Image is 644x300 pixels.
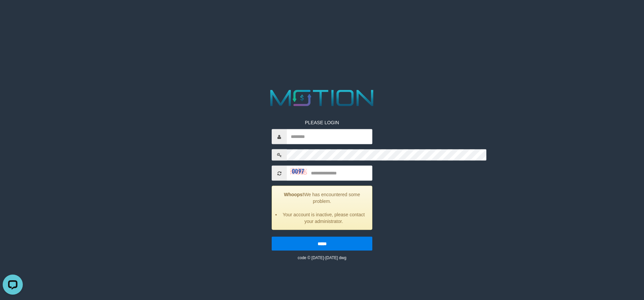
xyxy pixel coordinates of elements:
button: Open LiveChat chat widget [3,3,23,23]
li: Your account is inactive, please contact your administrator. [280,211,367,225]
div: We has encountered some problem. [272,186,372,230]
img: captcha [290,168,307,174]
small: code © [DATE]-[DATE] dwg [298,255,346,260]
strong: Whoops! [284,192,304,197]
img: MOTION_logo.png [266,87,378,109]
p: PLEASE LOGIN [272,119,372,126]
